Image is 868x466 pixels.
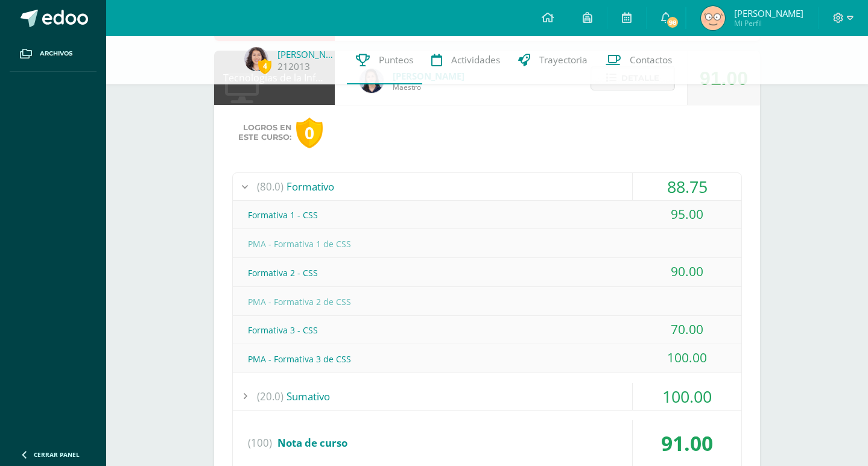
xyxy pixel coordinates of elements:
[296,118,323,148] div: 0
[233,288,741,315] div: PMA - Formativa 2 de CSS
[258,58,271,74] span: 4
[539,54,588,66] span: Trayectoria
[633,173,741,200] div: 88.75
[277,60,310,73] a: 212013
[238,123,291,142] span: Logros en este curso:
[734,18,803,28] span: Mi Perfil
[277,48,338,60] a: [PERSON_NAME]
[633,383,741,410] div: 100.00
[633,344,741,371] div: 100.00
[244,47,268,71] img: cd821919ff7692dfa18a87eb32455e8d.png
[40,49,72,58] span: Archivos
[257,383,284,410] span: (20.0)
[233,259,741,286] div: Formativa 2 - CSS
[451,54,500,66] span: Actividades
[597,36,681,84] a: Contactos
[34,450,80,459] span: Cerrar panel
[393,82,464,92] span: Maestro
[233,230,741,257] div: PMA - Formativa 1 de CSS
[633,201,741,228] div: 95.00
[509,36,597,84] a: Trayectoria
[633,316,741,343] div: 70.00
[734,7,803,19] span: [PERSON_NAME]
[10,36,97,72] a: Archivos
[257,173,284,200] span: (80.0)
[233,173,741,200] div: Formativo
[630,54,672,66] span: Contactos
[233,201,741,228] div: Formativa 1 - CSS
[422,36,509,84] a: Actividades
[277,436,347,450] span: Nota de curso
[233,316,741,344] div: Formativa 3 - CSS
[233,345,741,373] div: PMA - Formativa 3 de CSS
[347,36,422,84] a: Punteos
[633,258,741,285] div: 90.00
[379,54,413,66] span: Punteos
[633,420,741,466] div: 91.00
[701,6,725,30] img: d16b1e7981894d42e67b8a02ca8f59c5.png
[233,383,741,410] div: Sumativo
[666,16,679,29] span: 98
[248,420,272,466] span: (100)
